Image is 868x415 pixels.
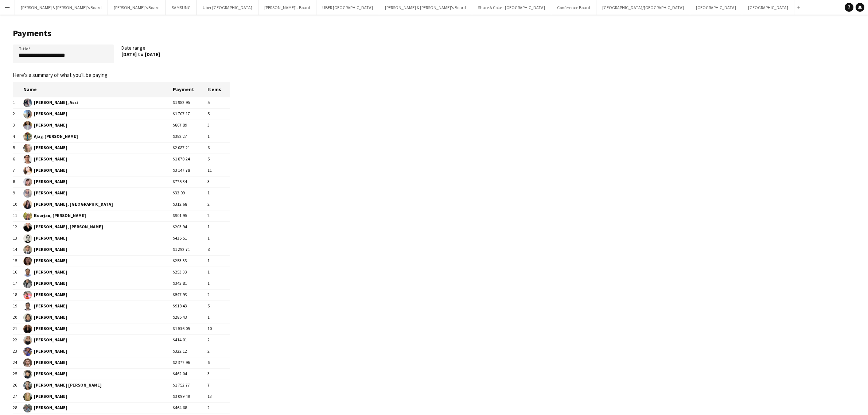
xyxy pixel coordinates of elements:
span: [PERSON_NAME], Assi [23,98,173,107]
td: 8 [13,176,23,187]
span: [PERSON_NAME] [23,257,173,265]
td: 5 [207,108,230,120]
td: 20 [13,312,23,323]
td: $33.99 [173,187,207,199]
td: $322.12 [173,346,207,357]
button: [PERSON_NAME] & [PERSON_NAME]'s Board [379,0,472,15]
td: 5 [13,142,23,154]
td: $2 377.96 [173,357,207,368]
td: 10 [207,323,230,334]
div: Date range [121,44,230,66]
span: [PERSON_NAME] [23,144,173,152]
td: 1 [207,187,230,199]
span: [PERSON_NAME] [23,245,173,254]
button: [GEOGRAPHIC_DATA]/[GEOGRAPHIC_DATA] [596,0,690,15]
td: 6 [207,142,230,154]
span: [PERSON_NAME] [23,234,173,243]
span: Ajay, [PERSON_NAME] [23,132,173,141]
button: [GEOGRAPHIC_DATA] [690,0,742,15]
span: [PERSON_NAME] [23,302,173,311]
span: [PERSON_NAME], [GEOGRAPHIC_DATA] [23,200,173,209]
td: 12 [13,221,23,233]
td: 3 [207,120,230,131]
td: $867.89 [173,120,207,131]
td: $414.01 [173,334,207,346]
div: [DATE] to [DATE] [121,51,223,58]
td: $1 536.05 [173,323,207,334]
td: 6 [207,357,230,368]
td: $464.68 [173,402,207,414]
td: 14 [13,244,23,255]
td: $253.33 [173,255,207,267]
td: 7 [207,380,230,391]
td: $2 087.21 [173,142,207,154]
th: Items [207,82,230,97]
td: 3 [207,368,230,380]
td: 19 [13,300,23,312]
span: [PERSON_NAME] [23,155,173,164]
td: $285.43 [173,312,207,323]
td: 2 [207,346,230,357]
span: [PERSON_NAME] [23,279,173,288]
td: 27 [13,391,23,402]
td: 3 [13,120,23,131]
td: 1 [207,131,230,142]
td: 1 [207,233,230,244]
button: Uber [GEOGRAPHIC_DATA] [197,0,258,15]
button: [GEOGRAPHIC_DATA] [742,0,794,15]
td: $3 099.49 [173,391,207,402]
td: 18 [13,289,23,300]
td: 11 [207,165,230,176]
span: [PERSON_NAME] [23,347,173,356]
button: UBER [GEOGRAPHIC_DATA] [316,0,379,15]
td: 5 [207,97,230,108]
button: Conference Board [551,0,596,15]
td: $462.04 [173,368,207,380]
span: [PERSON_NAME] [23,291,173,299]
td: 4 [13,131,23,142]
td: $775.34 [173,176,207,187]
td: 10 [13,199,23,210]
span: [PERSON_NAME] [23,110,173,119]
td: $3 147.78 [173,165,207,176]
td: 17 [13,278,23,289]
td: 1 [207,278,230,289]
th: Name [23,82,173,97]
td: 2 [207,289,230,300]
td: $1 982.95 [173,97,207,108]
span: [PERSON_NAME] [23,121,173,130]
td: 5 [207,300,230,312]
th: Payment [173,82,207,97]
span: Bourjau, [PERSON_NAME] [23,212,173,220]
td: $343.81 [173,278,207,289]
td: 13 [13,233,23,244]
button: [PERSON_NAME] & [PERSON_NAME]'s Board [15,0,108,15]
span: [PERSON_NAME] [23,404,173,412]
td: 15 [13,255,23,267]
button: [PERSON_NAME]'s Board [258,0,316,15]
td: 22 [13,334,23,346]
td: 1 [13,97,23,108]
td: 2 [207,402,230,414]
td: 26 [13,380,23,391]
td: $1 292.71 [173,244,207,255]
button: SAMSUNG [166,0,197,15]
td: $547.93 [173,289,207,300]
button: Share A Coke - [GEOGRAPHIC_DATA] [472,0,551,15]
span: [PERSON_NAME] [23,313,173,322]
td: 25 [13,368,23,380]
td: $312.68 [173,199,207,210]
td: $1 752.77 [173,380,207,391]
span: [PERSON_NAME] [23,189,173,198]
td: 1 [207,267,230,278]
td: $253.33 [173,267,207,278]
span: [PERSON_NAME] [23,268,173,277]
td: 6 [13,154,23,165]
td: 7 [13,165,23,176]
span: [PERSON_NAME] [23,370,173,379]
td: 13 [207,391,230,402]
td: 2 [13,108,23,120]
td: $435.51 [173,233,207,244]
span: [PERSON_NAME] [23,166,173,175]
td: $203.94 [173,221,207,233]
